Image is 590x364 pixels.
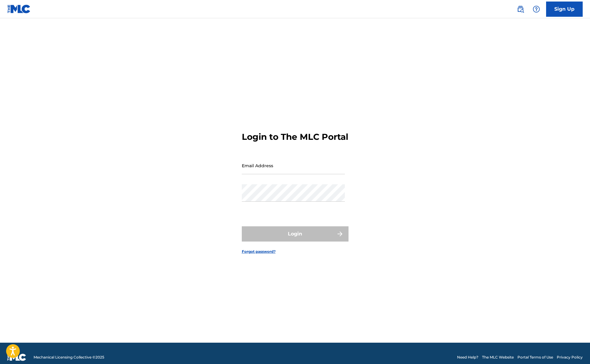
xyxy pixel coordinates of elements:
[560,335,590,364] iframe: Chat Widget
[546,2,583,17] a: Sign Up
[482,355,514,360] a: The MLC Website
[557,355,583,360] a: Privacy Policy
[457,355,478,360] a: Need Help?
[242,249,276,254] a: Forgot password?
[34,355,104,360] span: Mechanical Licensing Collective © 2025
[242,132,348,142] h3: Login to The MLC Portal
[517,355,553,360] a: Portal Terms of Use
[533,5,540,13] img: help
[7,5,31,13] img: MLC Logo
[514,3,527,15] a: Public Search
[530,3,542,15] div: Help
[517,5,524,13] img: search
[7,354,26,361] img: logo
